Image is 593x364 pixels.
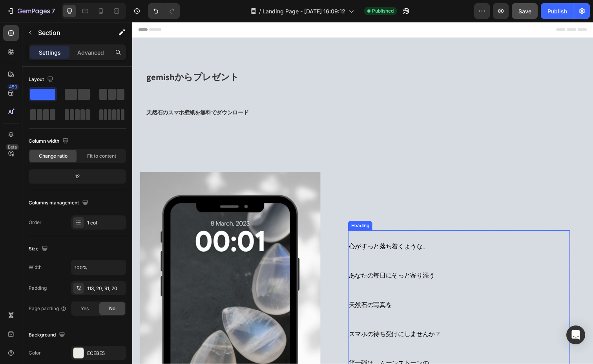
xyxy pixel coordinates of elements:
[221,285,265,293] span: 天然石の写真を
[29,74,55,85] div: Layout
[259,7,261,15] span: /
[221,225,303,233] span: 心がすっと落ち着くような、
[39,153,68,160] span: Change ratio
[29,219,42,226] div: Order
[512,3,538,19] button: Save
[372,7,394,15] span: Published
[6,144,19,150] div: Beta
[221,315,316,323] span: スマホの待ち受けにしませんか？
[3,3,58,19] button: 7
[29,285,47,292] div: Padding
[29,264,42,271] div: Width
[71,260,126,274] input: Auto
[87,153,116,160] span: Fit to content
[222,205,244,212] div: Heading
[109,305,115,312] span: No
[566,325,585,344] div: Open Intercom Messenger
[77,48,104,57] p: Advanced
[263,7,345,15] span: Landing Page - [DATE] 16:09:12
[148,3,180,19] div: Undo/Redo
[547,7,567,15] div: Publish
[87,350,124,357] div: ECEBE5
[81,305,89,312] span: Yes
[30,171,124,182] div: 12
[38,28,102,37] p: Section
[132,22,593,364] iframe: Design area
[541,3,574,19] button: Publish
[29,349,41,357] div: Color
[29,198,90,208] div: Columns management
[39,48,61,57] p: Settings
[29,330,67,340] div: Background
[29,136,70,147] div: Column width
[221,345,303,353] span: 第一弾は、ムーンストーンの
[51,6,55,16] p: 7
[518,8,531,15] span: Save
[29,305,67,312] div: Page padding
[221,255,309,263] span: あなたの毎日にそっと寄り添う
[87,285,124,292] div: 113, 20, 91, 20
[29,244,49,254] div: Size
[87,219,124,226] div: 1 col
[7,84,19,90] div: 450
